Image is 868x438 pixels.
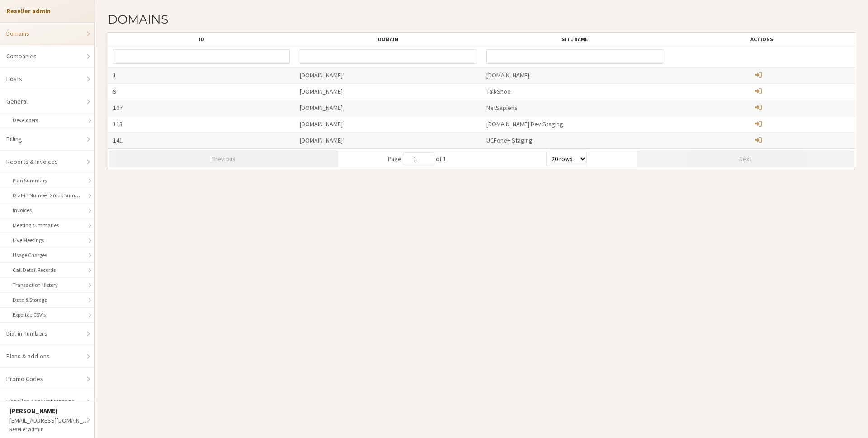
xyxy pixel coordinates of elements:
div: [DOMAIN_NAME] [295,84,481,100]
div: [EMAIL_ADDRESS][DOMAIN_NAME] [9,416,90,425]
div: ID [113,36,290,43]
div: 113 [108,116,295,132]
a: Administer child domain [755,71,762,79]
span: Page of [388,152,446,165]
a: Administer child domain [755,104,762,112]
div: [DOMAIN_NAME] [295,133,481,148]
div: UCFone+ Staging [481,133,668,148]
div: 141 [108,133,295,148]
input: jump to page [403,152,434,165]
div: [DOMAIN_NAME] [295,67,481,83]
div: Domain [300,36,476,43]
a: Administer child domain [755,87,762,95]
span: 1 [443,155,446,163]
div: [PERSON_NAME] [9,406,90,416]
div: 107 [108,100,295,116]
button: Next [637,150,854,167]
h2: Domains [108,13,855,26]
button: Previous [109,150,338,167]
div: [DOMAIN_NAME] Dev Staging [481,116,668,132]
div: NetSapiens [481,100,668,116]
div: 9 [108,84,295,100]
div: [DOMAIN_NAME] [295,116,481,132]
strong: Reseller admin [6,7,51,15]
a: Administer child domain [755,136,762,144]
div: Reseller admin [9,425,90,433]
div: TalkShoe [481,84,668,100]
div: [DOMAIN_NAME] [481,67,668,83]
div: Site name [486,36,663,43]
select: rows per page [546,152,587,166]
div: [DOMAIN_NAME] [295,100,481,116]
div: 1 [108,67,295,83]
a: Administer child domain [755,120,762,128]
div: Actions [673,36,850,43]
